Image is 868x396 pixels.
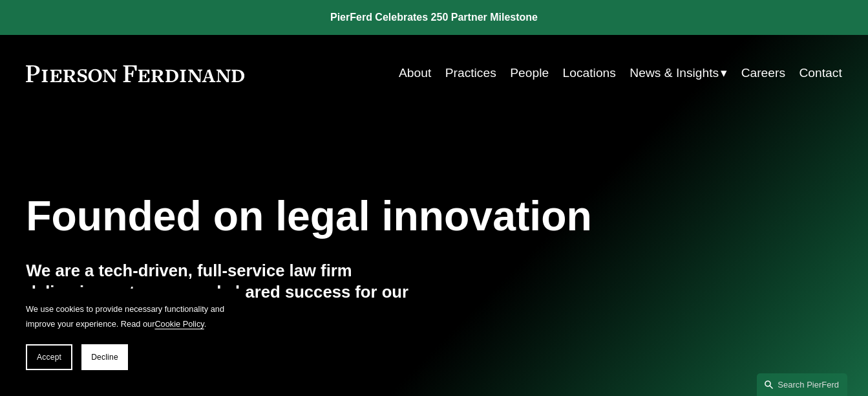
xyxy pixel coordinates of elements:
a: Search this site [757,373,847,396]
p: We use cookies to provide necessary functionality and improve your experience. Read our . [26,302,233,331]
span: News & Insights [630,62,719,85]
a: Cookie Policy [154,319,204,329]
section: Cookie banner [13,289,246,383]
a: Contact [799,61,842,85]
a: Careers [741,61,785,85]
h1: Founded on legal innovation [26,193,706,241]
a: Practices [445,61,496,85]
span: Decline [91,353,118,362]
a: folder dropdown [630,61,727,85]
a: People [510,61,549,85]
span: Accept [37,353,61,362]
h4: We are a tech-driven, full-service law firm delivering outcomes and shared success for our global... [26,260,434,324]
button: Decline [81,344,128,370]
a: About [399,61,431,85]
button: Accept [26,344,72,370]
a: Locations [563,61,616,85]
